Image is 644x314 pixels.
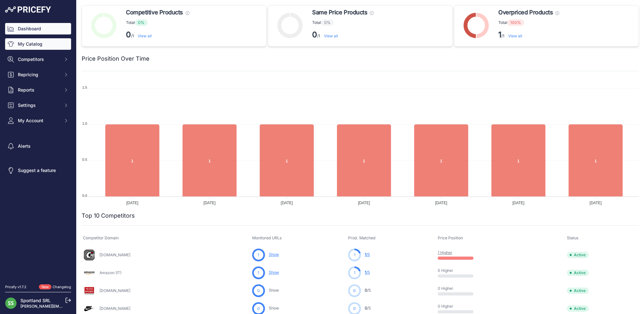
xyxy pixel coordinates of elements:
a: View all [324,34,338,38]
a: 0/5 [365,306,371,310]
img: Pricefy Logo [5,6,51,13]
button: Settings [5,100,71,111]
strong: 1 [498,30,501,39]
a: Show [269,306,279,310]
a: Show [269,288,279,293]
button: My Account [5,115,71,126]
a: Show [269,270,279,275]
tspan: 0.5 [82,158,87,161]
span: 0 [353,288,356,294]
span: 1 [258,270,259,276]
span: Active [567,305,589,312]
h2: Top 10 Competitors [82,211,135,220]
span: Monitored URLs [252,235,282,240]
p: /1 [312,30,374,40]
span: Prod. Matched [348,235,376,240]
tspan: [DATE] [203,201,216,205]
tspan: [DATE] [589,201,602,205]
p: /1 [498,30,559,40]
tspan: [DATE] [126,201,138,205]
div: Pricefy v1.7.2 [5,284,26,290]
p: /1 [126,30,189,40]
span: 1 [258,252,259,258]
strong: 0 [126,30,131,39]
span: Status [567,235,579,240]
span: 1 [354,270,355,276]
span: Price Position [438,235,463,240]
h2: Price Position Over Time [82,54,150,63]
p: Total [312,19,374,26]
span: Same Price Products [312,8,367,17]
span: Active [567,288,589,294]
a: Suggest a feature [5,165,71,176]
a: [PERSON_NAME][EMAIL_ADDRESS][PERSON_NAME][DOMAIN_NAME] [20,304,150,309]
a: [DOMAIN_NAME] [99,252,130,257]
span: New [39,284,51,290]
span: Active [567,252,589,258]
span: Overpriced Products [498,8,553,17]
span: 0% [321,19,334,26]
span: 0 [257,288,260,294]
a: Changelog [53,285,71,289]
span: 0 [353,306,356,311]
span: 0 [365,288,367,293]
span: 0 [257,306,260,311]
a: My Catalog [5,38,71,50]
a: Amazon (IT) [99,270,121,275]
a: [DOMAIN_NAME] [99,288,130,293]
tspan: [DATE] [512,201,524,205]
span: My Account [18,117,60,124]
span: 0% [135,19,148,26]
button: Repricing [5,69,71,80]
span: 0 [365,306,367,310]
p: 0 Higher [438,304,479,309]
strong: 0 [312,30,317,39]
tspan: [DATE] [435,201,447,205]
a: 1 Higher [438,250,452,255]
span: 1 [354,252,355,258]
span: Settings [18,102,60,108]
a: View all [138,34,152,38]
tspan: [DATE] [358,201,370,205]
p: 0 Higher [438,268,479,273]
a: Alerts [5,140,71,152]
tspan: [DATE] [281,201,293,205]
span: Competitor Domain [83,235,119,240]
span: Competitors [18,56,60,63]
a: 1/5 [365,270,370,275]
button: Reports [5,84,71,96]
p: 0 Higher [438,286,479,291]
button: Competitors [5,54,71,65]
a: View all [508,34,522,38]
span: Competitive Products [126,8,183,17]
a: 1/5 [365,252,370,257]
span: 1 [365,270,366,275]
p: Total [498,19,559,26]
tspan: 1.0 [82,122,87,125]
span: Repricing [18,71,60,78]
p: Total [126,19,189,26]
span: Active [567,270,589,276]
a: [DOMAIN_NAME] [99,306,130,311]
span: Reports [18,87,60,93]
nav: Sidebar [5,23,71,277]
span: 1 [365,252,366,257]
a: Dashboard [5,23,71,34]
a: Show [269,252,279,257]
a: 0/5 [365,288,371,293]
a: Sportland SRL [20,298,51,303]
span: 100% [507,19,524,26]
tspan: 1.5 [82,86,87,89]
tspan: 0.0 [82,194,87,198]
